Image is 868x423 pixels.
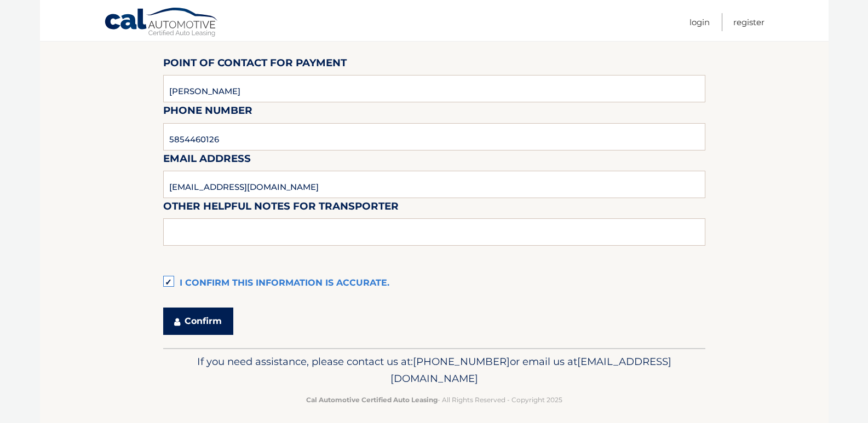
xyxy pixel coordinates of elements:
label: Email Address [163,150,251,171]
p: If you need assistance, please contact us at: or email us at [170,353,698,388]
a: Login [689,13,710,31]
strong: Cal Automotive Certified Auto Leasing [306,396,438,404]
label: I confirm this information is accurate. [163,273,705,294]
a: Cal Automotive [104,7,219,39]
a: Register [733,13,764,31]
label: Other helpful notes for transporter [163,198,399,218]
span: [PHONE_NUMBER] [413,355,510,368]
button: Confirm [163,308,233,335]
label: Point of Contact for Payment [163,55,347,75]
p: - All Rights Reserved - Copyright 2025 [170,394,698,405]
